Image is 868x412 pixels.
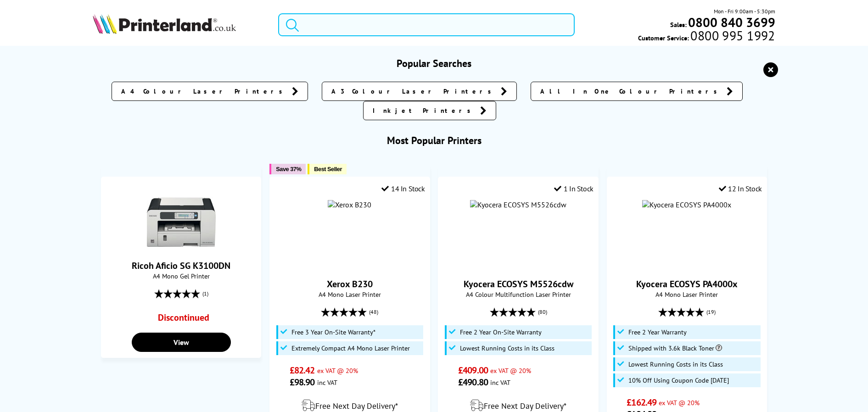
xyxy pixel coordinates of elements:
[331,87,496,96] span: A3 Colour Laser Printers
[147,243,216,252] a: Ricoh Aficio SG K3100DN
[363,101,496,120] a: Inkjet Printers
[381,184,425,193] div: 14 In Stock
[670,20,687,29] span: Sales:
[308,164,347,174] button: Best Seller
[659,398,700,407] span: ex VAT @ 20%
[628,345,722,352] span: Shipped with 3.6k Black Toner
[132,260,230,272] a: Ricoh Aficio SG K3100DN
[369,303,378,321] span: (48)
[490,366,531,375] span: ex VAT @ 20%
[132,333,231,352] a: View
[147,182,216,251] img: Ricoh Aficio SG K3100DN
[540,87,722,96] span: All In One Colour Printers
[636,278,738,290] a: Kyocera ECOSYS PA4000x
[328,200,371,209] img: Xerox B230
[689,31,775,40] span: 0800 995 1992
[554,184,594,193] div: 1 In Stock
[322,82,517,101] a: A3 Colour Laser Printers
[269,164,306,174] button: Save 37%
[628,361,723,368] span: Lowest Running Costs in its Class
[290,364,315,376] span: £82.42
[290,376,315,388] span: £98.90
[317,378,337,387] span: inc VAT
[458,376,488,388] span: £490.80
[317,366,358,375] span: ex VAT @ 20%
[121,87,287,96] span: A4 Colour Laser Printers
[276,166,301,173] span: Save 37%
[274,290,425,299] span: A4 Mono Laser Printer
[93,14,236,34] img: Printerland Logo
[278,13,574,36] input: Search
[638,31,775,42] span: Customer Service:
[93,14,267,36] a: Printerland Logo
[93,57,775,70] h3: Popular Searches
[327,278,373,290] a: Xerox B230
[688,14,775,31] b: 0800 840 3699
[291,328,375,336] span: Free 3 Year On-Site Warranty*
[460,345,554,352] span: Lowest Running Costs in its Class
[628,377,729,384] span: 10% Off Using Coupon Code [DATE]
[612,290,762,299] span: A4 Mono Laser Printer
[470,200,566,209] img: Kyocera ECOSYS M5526cdw
[490,378,510,387] span: inc VAT
[373,106,476,115] span: Inkjet Printers
[460,328,542,336] span: Free 2 Year On-Site Warranty
[314,166,342,173] span: Best Seller
[642,200,731,209] img: Kyocera ECOSYS PA4000x
[106,272,256,280] span: A4 Mono Gel Printer
[719,184,762,193] div: 12 In Stock
[121,312,241,328] div: Discontinued
[458,364,488,376] span: £409.00
[714,7,775,16] span: Mon - Fri 9:00am - 5:30pm
[628,328,687,336] span: Free 2 Year Warranty
[464,278,573,290] a: Kyocera ECOSYS M5526cdw
[706,303,716,321] span: (19)
[627,396,656,408] span: £162.49
[443,290,593,299] span: A4 Colour Multifunction Laser Printer
[112,82,308,101] a: A4 Colour Laser Printers
[202,285,208,302] span: (1)
[93,134,775,147] h3: Most Popular Printers
[291,345,410,352] span: Extremely Compact A4 Mono Laser Printer
[687,18,775,27] a: 0800 840 3699
[531,82,743,101] a: All In One Colour Printers
[538,303,547,321] span: (80)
